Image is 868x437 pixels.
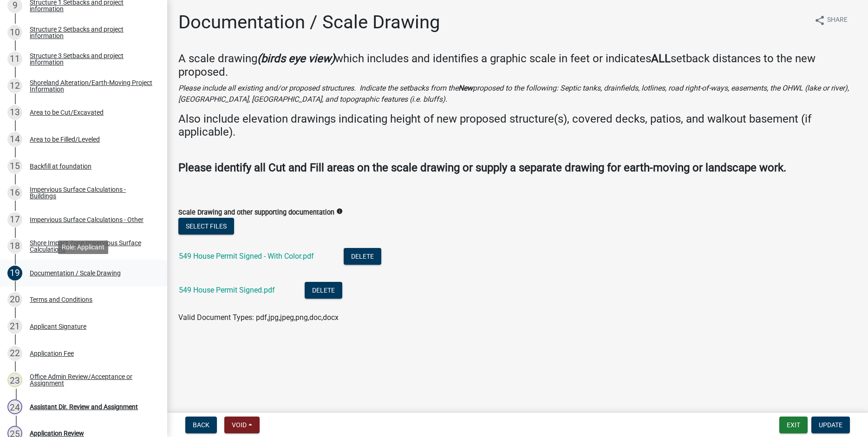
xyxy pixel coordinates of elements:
[30,296,92,303] div: Terms and Conditions
[305,287,342,295] wm-modal-confirm: Delete Document
[7,25,22,40] div: 10
[178,313,339,322] span: Valid Document Types: pdf,jpg,jpeg,png,doc,docx
[458,84,473,92] strong: New
[178,84,849,104] i: Please include all existing and/or proposed structures. Indicate the setbacks from the proposed t...
[30,136,100,143] div: Area to be Filled/Leveled
[827,15,848,26] span: Share
[807,11,855,29] button: shareShare
[30,163,91,170] div: Backfill at foundation
[30,373,152,386] div: Office Admin Review/Acceptance or Assignment
[30,216,144,223] div: Impervious Surface Calculations - Other
[178,52,857,79] h4: A scale drawing which includes and identifies a graphic scale in feet or indicates setback distan...
[7,185,22,200] div: 16
[7,159,22,174] div: 15
[7,292,22,307] div: 20
[179,252,314,261] a: 549 House Permit Signed - With Color.pdf
[7,372,22,387] div: 23
[58,241,108,254] div: Role: Applicant
[305,282,342,299] button: Delete
[178,218,234,235] button: Select files
[7,78,22,93] div: 12
[7,239,22,254] div: 18
[7,105,22,120] div: 13
[185,417,217,433] button: Back
[811,417,850,433] button: Update
[30,109,104,116] div: Area to be Cut/Excavated
[7,266,22,280] div: 19
[651,52,671,65] strong: ALL
[7,399,22,414] div: 24
[178,161,786,174] strong: Please identify all Cut and Fill areas on the scale drawing or supply a separate drawing for eart...
[193,421,209,429] span: Back
[30,79,152,92] div: Shoreland Alteration/Earth-Moving Project Information
[819,421,842,429] span: Update
[7,212,22,227] div: 17
[257,52,335,65] strong: (birds eye view)
[224,417,260,433] button: Void
[30,52,152,65] div: Structure 3 Setbacks and project information
[30,270,121,276] div: Documentation / Scale Drawing
[814,15,825,26] i: share
[779,417,808,433] button: Exit
[344,248,381,265] button: Delete
[336,208,343,215] i: info
[7,52,22,66] div: 11
[7,132,22,147] div: 14
[232,421,247,429] span: Void
[30,350,74,357] div: Application Fee
[30,240,152,253] div: Shore Impact Zone Impervious Surface Calculations
[178,11,440,33] h1: Documentation / Scale Drawing
[30,186,152,199] div: Impervious Surface Calculations - Buildings
[178,209,334,216] label: Scale Drawing and other supporting documentation
[30,323,86,330] div: Applicant Signature
[30,430,84,437] div: Application Review
[178,112,857,139] h4: Also include elevation drawings indicating height of new proposed structure(s), covered decks, pa...
[30,26,152,39] div: Structure 2 Setbacks and project information
[179,286,275,294] a: 549 House Permit Signed.pdf
[344,253,381,261] wm-modal-confirm: Delete Document
[30,404,138,410] div: Assistant Dir. Review and Assignment
[7,319,22,334] div: 21
[7,346,22,361] div: 22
